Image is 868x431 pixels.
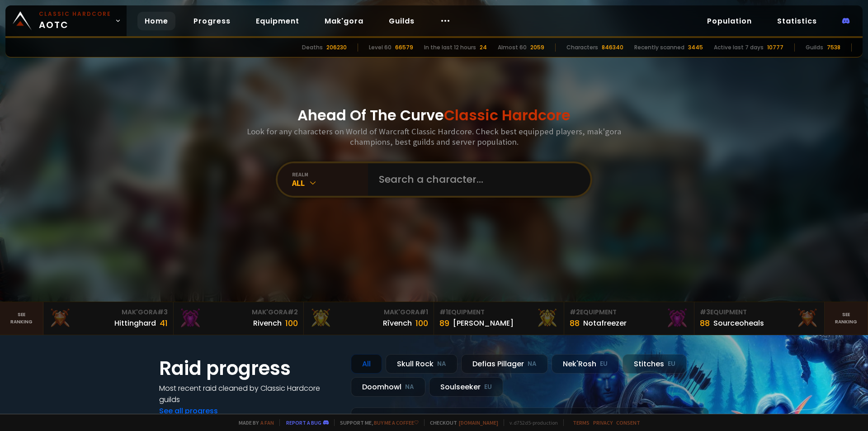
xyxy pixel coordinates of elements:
span: Classic Hardcore [444,105,571,125]
a: Buy me a coffee [374,419,419,426]
a: Mak'Gora#3Hittinghard41 [43,302,174,335]
div: 41 [160,317,168,329]
div: Notafreezer [583,317,627,329]
span: Checkout [424,419,498,426]
div: Rivench [253,317,282,329]
div: 7538 [827,43,840,52]
span: Made by [233,419,274,426]
div: Skull Rock [386,354,458,374]
div: 846340 [602,43,623,52]
span: # 2 [570,308,580,317]
div: Sourceoheals [713,317,764,329]
div: Recently scanned [634,43,684,52]
a: a fan [260,419,274,426]
small: NA [437,360,446,369]
span: Support me, [334,419,419,426]
div: [PERSON_NAME] [453,317,514,329]
div: 89 [439,317,449,329]
div: realm [292,171,368,178]
div: Stitches [623,354,687,374]
div: 100 [285,317,298,329]
a: [DOMAIN_NAME] [459,419,498,426]
div: All [351,354,382,374]
h4: Most recent raid cleaned by Classic Hardcore guilds [159,383,340,405]
div: 206230 [326,43,347,52]
div: Almost 60 [498,43,527,52]
span: AOTC [39,10,111,32]
h1: Raid progress [159,354,340,383]
a: Home [137,12,175,30]
a: Report a bug [286,419,321,426]
div: 3445 [688,43,703,52]
span: # 2 [288,308,298,317]
span: v. d752d5 - production [504,419,558,426]
div: Level 60 [369,43,392,52]
small: EU [668,360,675,369]
div: Guilds [806,43,823,52]
a: Statistics [770,12,824,30]
span: # 1 [420,308,428,317]
a: Mak'Gora#2Rivench100 [174,302,304,335]
div: Soulseeker [429,377,503,397]
div: Defias Pillager [461,354,548,374]
div: 88 [700,317,710,329]
div: Equipment [439,308,558,317]
div: Mak'Gora [179,308,298,317]
small: EU [484,383,492,392]
small: NA [528,360,537,369]
div: Mak'Gora [49,308,168,317]
div: 10777 [767,43,783,52]
a: Classic HardcoreAOTC [5,5,127,36]
div: 24 [480,43,487,52]
h1: Ahead Of The Curve [297,104,571,126]
small: Classic Hardcore [39,10,111,18]
span: # 3 [157,308,168,317]
a: See all progress [159,406,218,416]
div: Nek'Rosh [552,354,619,374]
a: #1Equipment89[PERSON_NAME] [434,302,564,335]
a: Progress [186,12,238,30]
a: Guilds [382,12,422,30]
small: NA [405,383,414,392]
span: # 3 [700,308,710,317]
div: All [292,178,368,188]
small: EU [600,360,608,369]
a: #2Equipment88Notafreezer [564,302,694,335]
h3: Look for any characters on World of Warcraft Classic Hardcore. Check best equipped players, mak'g... [243,126,625,147]
a: Population [700,12,759,30]
div: 66579 [395,43,413,52]
a: Privacy [593,419,613,426]
div: 2059 [530,43,544,52]
a: Mak'Gora#1Rîvench100 [304,302,434,335]
a: Seeranking [825,302,868,335]
a: #3Equipment88Sourceoheals [694,302,825,335]
input: Search a character... [373,163,580,196]
span: # 1 [439,308,448,317]
a: Mak'gora [317,12,371,30]
div: Deaths [302,43,323,52]
a: Terms [573,419,590,426]
div: Equipment [700,308,819,317]
div: Mak'Gora [309,308,428,317]
a: Consent [616,419,640,426]
div: Doomhowl [351,377,425,397]
a: Equipment [249,12,307,30]
div: 88 [570,317,580,329]
div: Equipment [570,308,689,317]
div: Hittinghard [114,317,156,329]
div: Rîvench [383,317,412,329]
div: In the last 12 hours [424,43,476,52]
div: Active last 7 days [714,43,764,52]
div: Characters [566,43,598,52]
div: 100 [415,317,428,329]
